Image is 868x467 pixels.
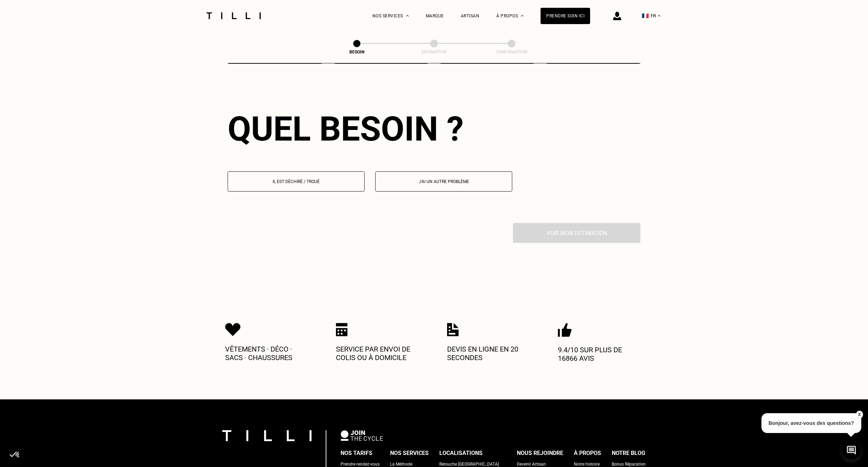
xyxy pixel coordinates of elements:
[461,13,480,18] a: Artisan
[232,179,361,184] p: Il est déchiré / troué
[222,430,312,441] img: logo Tilli
[447,345,532,362] p: Devis en ligne en 20 secondes
[613,12,621,20] img: icône connexion
[406,15,409,17] img: Menu déroulant
[341,430,383,441] img: logo Join The Cycle
[321,50,392,55] div: Besoin
[558,346,643,363] p: 9.4/10 sur plus de 16866 avis
[375,171,512,192] button: J‘ai un autre problème
[658,15,661,17] img: menu déroulant
[399,50,469,55] div: Estimation
[336,323,348,336] img: Icon
[574,448,601,459] div: À propos
[228,171,365,192] button: Il est déchiré / troué
[476,50,547,55] div: Confirmation
[336,345,421,362] p: Service par envoi de colis ou à domicile
[761,413,861,433] p: Bonjour, avez-vous des questions?
[426,13,444,18] a: Marque
[521,15,524,17] img: Menu déroulant à propos
[439,448,482,459] div: Localisations
[642,12,649,19] span: 🇫🇷
[341,448,372,459] div: Nos tarifs
[228,109,640,149] div: Quel besoin ?
[541,8,590,24] a: Prendre soin ici
[379,179,508,184] p: J‘ai un autre problème
[558,323,572,337] img: Icon
[225,323,241,336] img: Icon
[517,448,563,459] div: Nous rejoindre
[447,323,459,336] img: Icon
[390,448,429,459] div: Nos services
[225,345,310,362] p: Vêtements · Déco · Sacs · Chaussures
[204,12,263,19] img: Logo du service de couturière Tilli
[612,448,645,459] div: Notre blog
[856,411,863,418] button: X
